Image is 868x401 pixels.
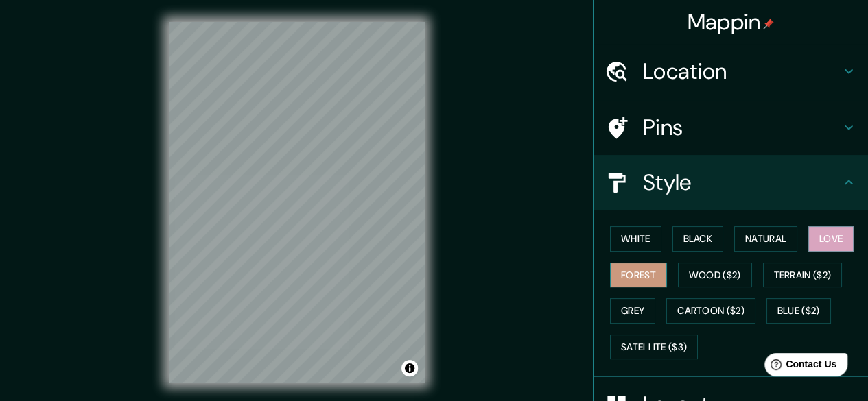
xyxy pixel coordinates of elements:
img: pin-icon.png [763,19,774,29]
h4: Style [643,169,841,196]
button: Terrain ($2) [763,263,843,288]
h4: Location [643,58,841,85]
h4: Pins [643,114,841,141]
h4: Mappin [688,8,775,36]
button: White [610,226,661,252]
button: Cartoon ($2) [666,298,755,324]
button: Blue ($2) [766,298,831,324]
button: Black [672,226,724,252]
button: Grey [610,298,655,324]
button: Natural [734,226,797,252]
div: Style [594,155,868,210]
div: Location [594,44,868,99]
button: Toggle attribution [401,360,418,376]
button: Love [808,226,854,252]
button: Wood ($2) [678,263,752,288]
canvas: Map [169,22,425,383]
button: Satellite ($3) [610,335,698,360]
div: Pins [594,100,868,155]
iframe: Help widget launcher [746,348,853,386]
button: Forest [610,263,667,288]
